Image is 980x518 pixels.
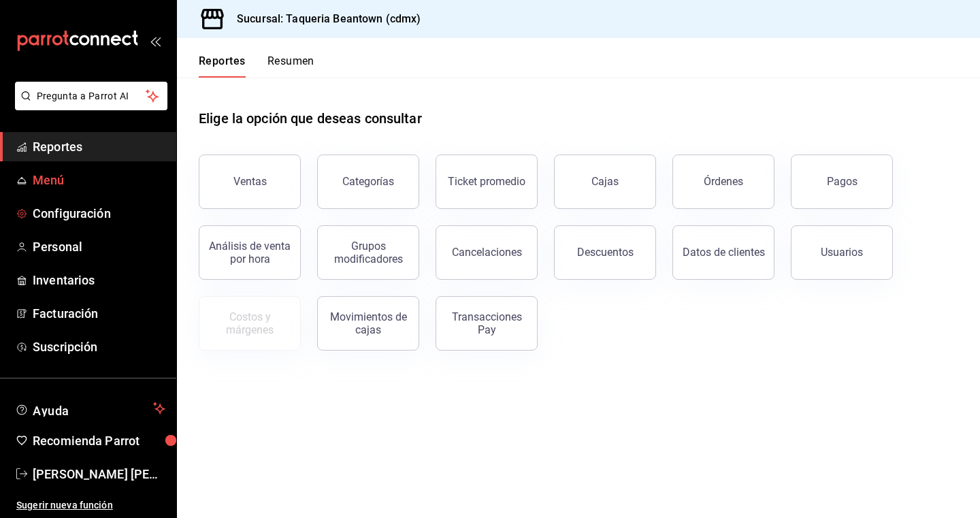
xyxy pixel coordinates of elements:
button: Contrata inventarios para ver este reporte [199,296,301,351]
button: Ventas [199,155,301,209]
div: Transacciones Pay [444,310,529,336]
span: Menú [33,171,165,189]
div: Cajas [591,174,619,190]
button: Categorías [317,155,419,209]
div: Análisis de venta por hora [208,240,292,265]
div: Pagos [827,175,857,188]
span: Facturación [33,304,165,323]
button: Usuarios [791,225,893,280]
button: Órdenes [672,155,774,209]
span: Sugerir nueva función [16,498,165,513]
span: Inventarios [33,271,165,289]
div: Ticket promedio [448,175,525,188]
button: Datos de clientes [672,225,774,280]
button: Resumen [267,54,314,78]
div: Descuentos [577,246,634,259]
div: Grupos modificadores [326,240,410,265]
button: Pagos [791,155,893,209]
button: Cancelaciones [436,225,538,280]
button: Pregunta a Parrot AI [15,82,167,110]
div: Costos y márgenes [208,310,292,336]
h3: Sucursal: Taqueria Beantown (cdmx) [226,11,421,27]
span: Recomienda Parrot [33,432,165,450]
span: Pregunta a Parrot AI [37,89,146,103]
span: Personal [33,238,165,256]
button: Análisis de venta por hora [199,225,301,280]
div: navigation tabs [199,54,314,78]
div: Cancelaciones [452,246,522,259]
span: Ayuda [33,400,148,417]
div: Usuarios [821,246,863,259]
div: Ventas [233,175,267,188]
button: Reportes [199,54,246,78]
h1: Elige la opción que deseas consultar [199,108,422,129]
div: Movimientos de cajas [326,310,410,336]
div: Datos de clientes [683,246,765,259]
span: Suscripción [33,338,165,356]
button: Ticket promedio [436,155,538,209]
button: Movimientos de cajas [317,296,419,351]
button: open_drawer_menu [150,35,161,46]
button: Transacciones Pay [436,296,538,351]
a: Pregunta a Parrot AI [10,99,167,113]
a: Cajas [554,155,656,209]
span: Configuración [33,204,165,223]
span: [PERSON_NAME] [PERSON_NAME] [33,465,165,483]
div: Órdenes [704,175,743,188]
span: Reportes [33,137,165,156]
button: Descuentos [554,225,656,280]
div: Categorías [342,175,394,188]
button: Grupos modificadores [317,225,419,280]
